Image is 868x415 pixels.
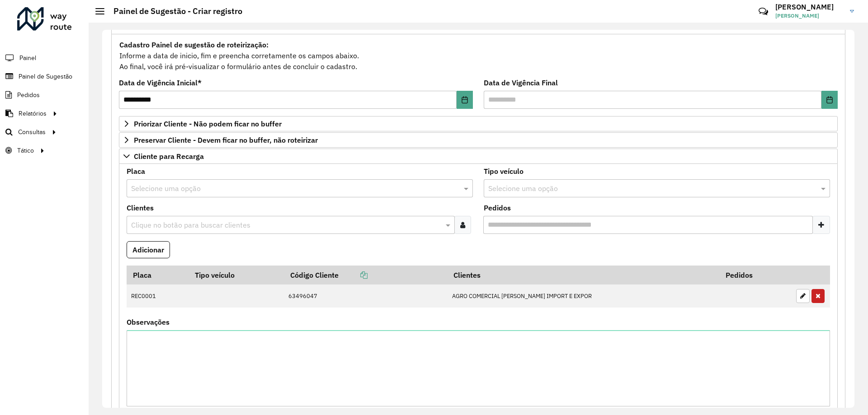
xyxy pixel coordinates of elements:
label: Data de Vigência Inicial [119,77,202,88]
button: Choose Date [457,91,473,109]
label: Pedidos [484,202,511,213]
h3: [PERSON_NAME] [775,3,843,11]
a: Preservar Cliente - Devem ficar no buffer, não roteirizar [119,132,838,148]
span: Painel de Sugestão [19,72,72,81]
label: Tipo veículo [484,166,524,177]
td: AGRO COMERCIAL [PERSON_NAME] IMPORT E EXPOR [448,284,720,308]
a: Copiar [339,270,368,280]
th: Tipo veículo [189,266,284,284]
button: Choose Date [821,91,838,109]
span: Cliente para Recarga [134,153,204,160]
span: Preservar Cliente - Devem ficar no buffer, não roteirizar [134,136,318,144]
strong: Cadastro Painel de sugestão de roteirização: [119,40,269,49]
label: Observações [127,317,170,327]
th: Clientes [448,266,720,284]
td: 63496047 [284,284,448,308]
h2: Painel de Sugestão - Criar registro [104,6,242,16]
span: Tático [17,146,34,155]
label: Placa [127,166,145,177]
label: Data de Vigência Final [484,77,558,88]
div: Informe a data de inicio, fim e preencha corretamente os campos abaixo. Ao final, você irá pré-vi... [119,39,838,72]
th: Pedidos [719,266,791,284]
th: Código Cliente [284,266,448,284]
span: Priorizar Cliente - Não podem ficar no buffer [134,120,282,127]
a: Priorizar Cliente - Não podem ficar no buffer [119,116,838,131]
a: Cliente para Recarga [119,149,838,164]
button: Adicionar [127,241,170,258]
span: [PERSON_NAME] [775,12,843,20]
td: REC0001 [127,284,189,308]
label: Clientes [127,202,154,213]
span: Consultas [18,127,46,137]
a: Contato Rápido [754,2,773,21]
span: Painel [19,53,36,63]
span: Relatórios [19,109,47,118]
span: Pedidos [17,90,40,100]
th: Placa [127,266,189,284]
